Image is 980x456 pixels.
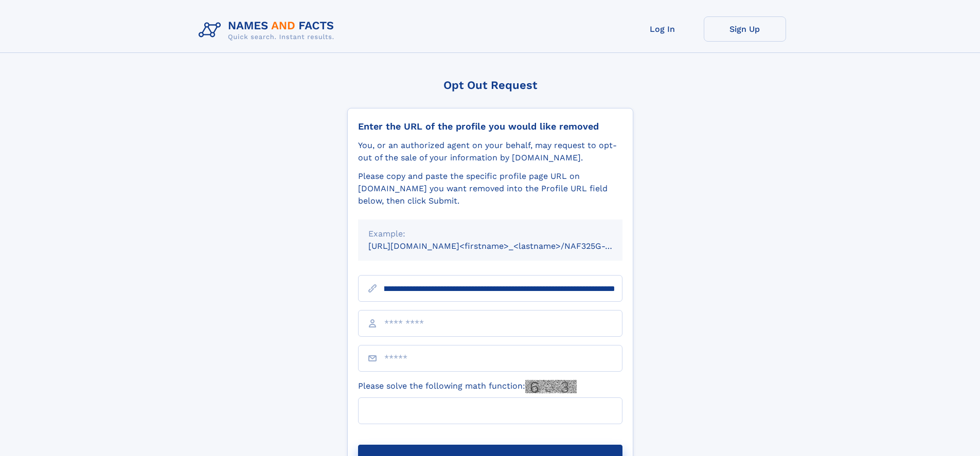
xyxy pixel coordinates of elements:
[358,380,577,393] label: Please solve the following math function:
[194,16,343,44] img: Logo Names and Facts
[368,228,612,240] div: Example:
[358,139,622,164] div: You, or an authorized agent on your behalf, may request to opt-out of the sale of your informatio...
[347,79,633,92] div: Opt Out Request
[358,170,622,207] div: Please copy and paste the specific profile page URL on [DOMAIN_NAME] you want removed into the Pr...
[704,16,786,42] a: Sign Up
[621,16,704,42] a: Log In
[368,241,642,251] small: [URL][DOMAIN_NAME]<firstname>_<lastname>/NAF325G-xxxxxxxx
[358,121,622,132] div: Enter the URL of the profile you would like removed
